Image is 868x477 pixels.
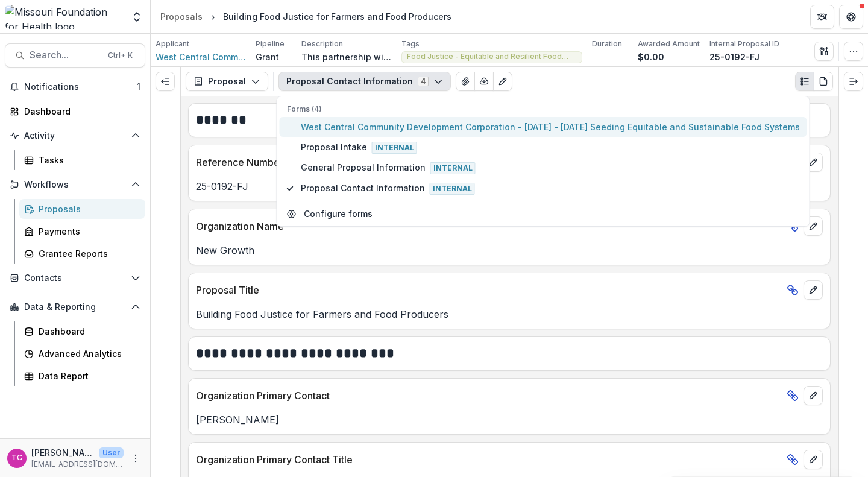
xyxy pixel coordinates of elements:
[196,179,823,194] p: 25-0192-FJ
[39,370,136,382] div: Data Report
[19,344,145,364] a: Advanced Analytics
[19,221,145,241] a: Payments
[223,10,451,23] div: Building Food Justice for Farmers and Food Producers
[156,39,189,49] p: Applicant
[804,386,823,405] button: edit
[156,8,456,25] nav: breadcrumb
[196,452,782,467] p: Organization Primary Contact Title
[156,8,207,25] a: Proposals
[638,51,664,63] p: $0.00
[301,39,343,49] p: Description
[804,280,823,300] button: edit
[5,43,145,68] button: Search...
[196,412,823,427] p: [PERSON_NAME]
[5,126,145,145] button: Open Activity
[287,104,800,115] p: Forms (4)
[301,141,800,154] span: Proposal Intake
[31,446,94,459] p: [PERSON_NAME]
[256,51,279,63] p: Grant
[196,283,782,297] p: Proposal Title
[256,39,285,49] p: Pipeline
[31,459,124,470] p: [EMAIL_ADDRESS][DOMAIN_NAME]
[39,225,136,238] div: Payments
[5,5,124,29] img: Missouri Foundation for Health logo
[128,5,145,29] button: Open entity switcher
[196,307,823,321] p: Building Food Justice for Farmers and Food Producers
[5,101,145,121] a: Dashboard
[137,81,140,92] span: 1
[638,39,700,49] p: Awarded Amount
[11,454,22,462] div: Tori Cope
[301,182,800,195] span: Proposal Contact Information
[19,244,145,264] a: Grantee Reports
[278,72,451,91] button: Proposal Contact Information4
[493,72,512,91] button: Edit as form
[5,175,145,194] button: Open Workflows
[160,10,203,23] div: Proposals
[401,39,420,49] p: Tags
[156,51,246,63] a: West Central Community Development Corporation
[186,72,268,91] button: Proposal
[301,161,800,174] span: General Proposal Information
[39,325,136,338] div: Dashboard
[795,72,814,91] button: Plaintext view
[39,203,136,215] div: Proposals
[839,5,863,29] button: Get Help
[407,52,577,61] span: Food Justice - Equitable and Resilient Food Systems
[5,268,145,288] button: Open Contacts
[24,131,126,141] span: Activity
[128,451,143,466] button: More
[804,216,823,236] button: edit
[196,155,782,169] p: Reference Number
[156,72,175,91] button: Expand left
[24,273,126,283] span: Contacts
[24,302,126,312] span: Data & Reporting
[39,347,136,360] div: Advanced Analytics
[30,49,101,61] span: Search...
[19,199,145,219] a: Proposals
[39,154,136,166] div: Tasks
[814,72,833,91] button: PDF view
[430,162,476,174] span: Internal
[301,51,392,63] p: This partnership will support small farms in [US_STATE] through policy advocacy, focusing on inst...
[196,243,823,257] p: New Growth
[5,77,145,96] button: Notifications1
[804,450,823,469] button: edit
[709,51,759,63] p: 25-0192-FJ
[810,5,834,29] button: Partners
[592,39,622,49] p: Duration
[105,49,135,62] div: Ctrl + K
[804,153,823,172] button: edit
[196,219,782,233] p: Organization Name
[844,72,863,91] button: Expand right
[19,150,145,170] a: Tasks
[372,142,417,154] span: Internal
[5,297,145,317] button: Open Data & Reporting
[709,39,779,49] p: Internal Proposal ID
[456,72,475,91] button: View Attached Files
[19,321,145,341] a: Dashboard
[301,121,800,133] span: West Central Community Development Corporation - [DATE] - [DATE] Seeding Equitable and Sustainabl...
[99,447,124,458] p: User
[24,82,137,92] span: Notifications
[24,105,136,118] div: Dashboard
[24,180,126,190] span: Workflows
[196,388,782,403] p: Organization Primary Contact
[19,366,145,386] a: Data Report
[39,247,136,260] div: Grantee Reports
[430,183,475,195] span: Internal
